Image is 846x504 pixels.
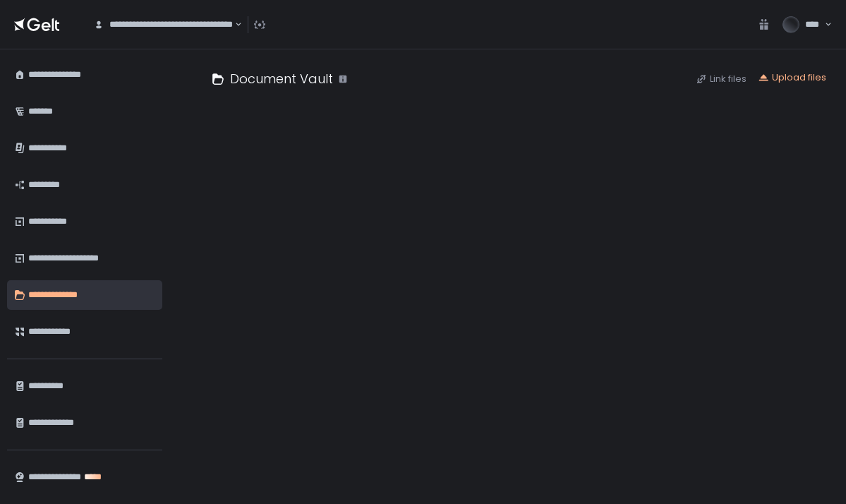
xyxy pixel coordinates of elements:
div: Search for option [85,10,242,40]
h1: Document Vault [230,69,333,88]
input: Search for option [233,18,234,32]
button: Link files [696,73,747,85]
button: Upload files [758,71,826,84]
